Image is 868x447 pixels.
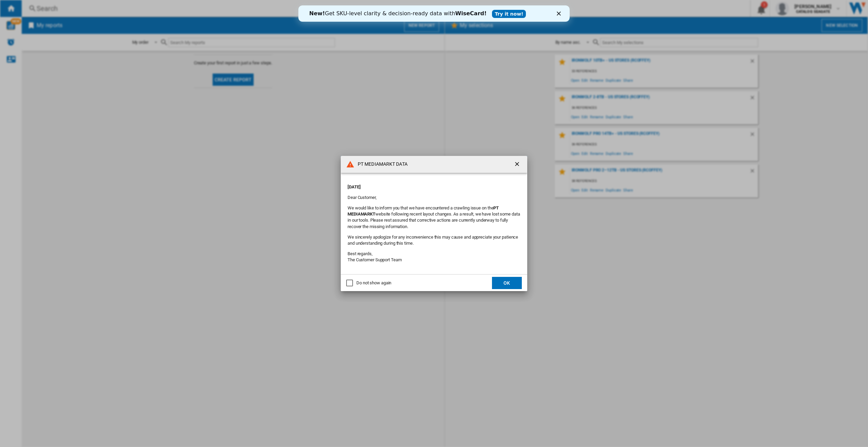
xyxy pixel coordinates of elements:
[348,205,520,230] p: We would like to inform you that we have encountered a crawling issue on the website following re...
[348,251,520,263] p: Best regards, The Customer Support Team
[356,280,391,286] div: Do not show again
[492,277,522,289] button: OK
[348,184,360,189] strong: [DATE]
[354,161,408,168] h4: PT MEDIAMARKT DATA
[514,161,522,169] ng-md-icon: getI18NText('BUTTONS.CLOSE_DIALOG')
[511,158,525,171] button: getI18NText('BUTTONS.CLOSE_DIALOG')
[346,280,391,286] md-checkbox: Do not show again
[298,5,570,22] iframe: Intercom live chat banner
[348,234,520,246] p: We sincerely apologize for any inconvenience this may cause and appreciate your patience and unde...
[348,195,520,201] p: Dear Customer,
